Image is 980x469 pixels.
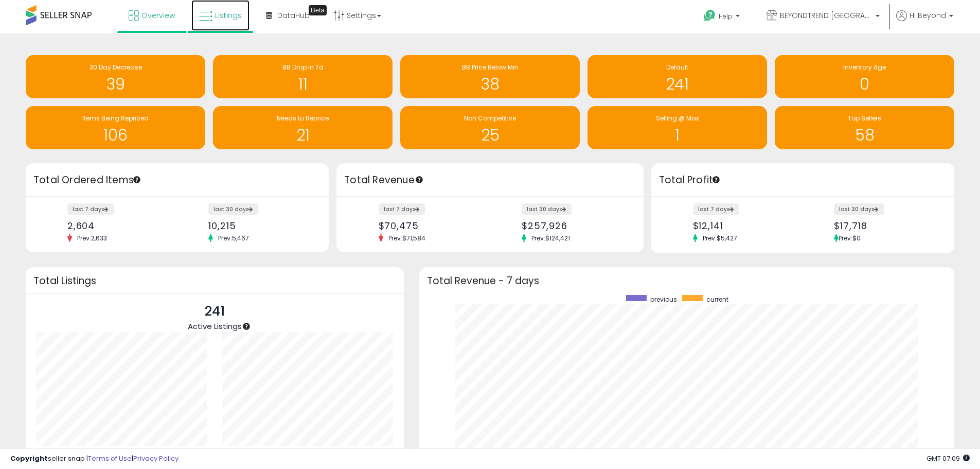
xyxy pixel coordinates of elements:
[526,234,575,242] span: Prev: $124,421
[208,220,311,231] div: 10,215
[188,321,242,332] span: Active Listings
[703,9,716,22] i: Get Help
[31,127,200,144] h1: 106
[334,446,345,458] b: 77
[72,234,112,242] span: Prev: 2,633
[587,55,767,98] a: Default 241
[427,277,947,285] h3: Total Revenue - 7 days
[208,203,258,215] label: last 30 days
[405,76,575,93] h1: 38
[780,127,949,144] h1: 58
[88,454,132,463] a: Terms of Use
[462,63,519,72] span: BB Price Below Min
[67,220,170,231] div: 2,604
[405,127,575,144] h1: 25
[698,234,742,242] span: Prev: $5,427
[910,10,946,21] span: Hi Beyond
[242,322,251,331] div: Tooltip anchor
[83,446,97,458] b: 219
[26,55,205,98] a: 30 Day Decrease 39
[522,203,572,215] label: last 30 days
[593,127,762,144] h1: 1
[132,175,141,184] div: Tooltip anchor
[26,106,205,149] a: Items Being Repriced 106
[839,234,861,242] span: Prev: $0
[415,175,424,184] div: Tooltip anchor
[522,220,626,231] div: $257,926
[775,106,954,149] a: Top Sellers 58
[277,114,329,123] span: Needs to Reprice
[218,76,387,93] h1: 11
[400,106,580,149] a: Non Competitive 25
[82,114,149,123] span: Items Being Repriced
[693,220,795,231] div: $12,141
[711,175,721,184] div: Tooltip anchor
[33,277,396,285] h3: Total Listings
[719,12,733,21] span: Help
[666,63,688,72] span: Default
[133,454,179,463] a: Privacy Policy
[383,234,431,242] span: Prev: $71,584
[775,55,954,98] a: Inventory Age 0
[780,76,949,93] h1: 0
[400,55,580,98] a: BB Price Below Min 38
[213,106,393,149] a: Needs to Reprice 21
[650,295,677,304] span: previous
[587,106,767,149] a: Selling @ Max 1
[848,114,881,123] span: Top Sellers
[282,63,324,72] span: BB Drop in 7d
[10,454,179,464] div: seller snap | |
[706,295,728,304] span: current
[834,203,884,215] label: last 30 days
[344,173,636,187] h3: Total Revenue
[213,234,254,242] span: Prev: 5,467
[141,10,175,21] span: Overview
[215,10,242,21] span: Listings
[593,76,762,93] h1: 241
[379,220,483,231] div: $70,475
[90,63,142,72] span: 30 Day Decrease
[33,173,321,187] h3: Total Ordered Items
[926,454,970,463] span: 2025-09-13 07:09 GMT
[379,203,425,215] label: last 7 days
[693,203,739,215] label: last 7 days
[896,10,953,33] a: Hi Beyond
[659,173,947,187] h3: Total Profit
[780,10,872,21] span: BEYONDTREND [GEOGRAPHIC_DATA]
[269,446,283,458] b: 164
[277,10,310,21] span: DataHub
[656,114,699,123] span: Selling @ Max
[10,454,48,463] strong: Copyright
[696,2,750,33] a: Help
[148,446,158,458] b: 22
[834,220,936,231] div: $17,718
[31,76,200,93] h1: 39
[843,63,886,72] span: Inventory Age
[213,55,393,98] a: BB Drop in 7d 11
[464,114,516,123] span: Non Competitive
[188,302,242,321] p: 241
[309,5,327,15] div: Tooltip anchor
[67,203,114,215] label: last 7 days
[218,127,387,144] h1: 21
